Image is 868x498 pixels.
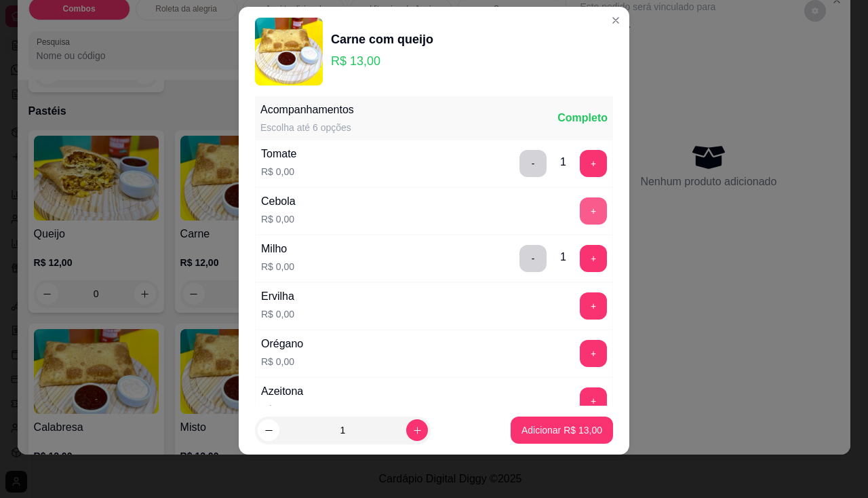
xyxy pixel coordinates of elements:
[261,212,296,226] p: R$ 0,00
[511,417,613,444] button: Adicionar R$ 13,00
[580,292,607,320] button: add
[331,52,433,71] p: R$ 13,00
[255,18,323,85] img: product-image
[560,154,566,170] div: 1
[261,241,294,257] div: Milho
[260,102,354,118] div: Acompanhamentos
[519,150,547,177] button: delete
[260,121,354,134] div: Escolha até 6 opções
[261,193,296,210] div: Cebola
[580,387,607,415] button: add
[580,150,607,177] button: add
[261,355,303,368] p: R$ 0,00
[580,197,607,225] button: add
[605,9,627,31] button: Close
[261,336,303,352] div: Orégano
[261,146,296,162] div: Tomate
[519,245,547,272] button: delete
[560,249,566,265] div: 1
[261,260,294,273] p: R$ 0,00
[521,423,602,437] p: Adicionar R$ 13,00
[261,165,296,178] p: R$ 0,00
[261,307,294,321] p: R$ 0,00
[331,30,433,49] div: Carne com queijo
[557,110,608,126] div: Completo
[580,340,607,367] button: add
[261,288,294,305] div: Ervilha
[261,383,303,400] div: Azeitona
[406,419,428,441] button: increase-product-quantity
[580,245,607,272] button: add
[261,402,303,416] p: R$ 0,00
[258,419,279,441] button: decrease-product-quantity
